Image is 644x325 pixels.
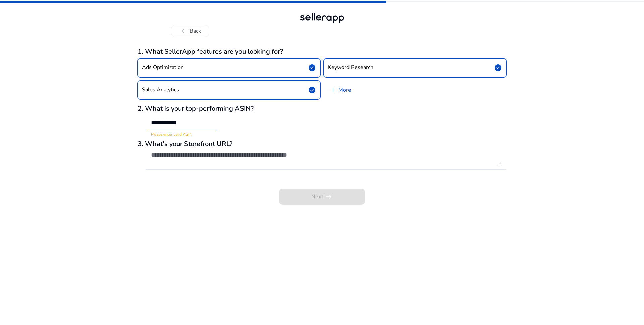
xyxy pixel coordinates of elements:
[138,58,320,77] button: Ads Optimizationcheck_circle
[308,86,316,94] span: check_circle
[329,86,337,94] span: add
[138,140,506,148] h3: 3. What's your Storefront URL?
[324,81,357,99] a: More
[138,81,320,99] button: Sales Analyticscheck_circle
[138,48,506,56] h3: 1. What SellerApp features are you looking for?
[324,58,506,77] button: Keyword Researchcheck_circle
[328,64,373,71] h4: Keyword Research
[494,64,502,72] span: check_circle
[142,64,184,71] h4: Ads Optimization
[179,27,187,35] span: chevron_left
[171,25,209,37] button: chevron_leftBack
[138,105,506,113] h3: 2. What is your top-performing ASIN?
[308,64,316,72] span: check_circle
[151,130,211,137] mat-error: Please enter valid ASIN
[142,87,179,93] h4: Sales Analytics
